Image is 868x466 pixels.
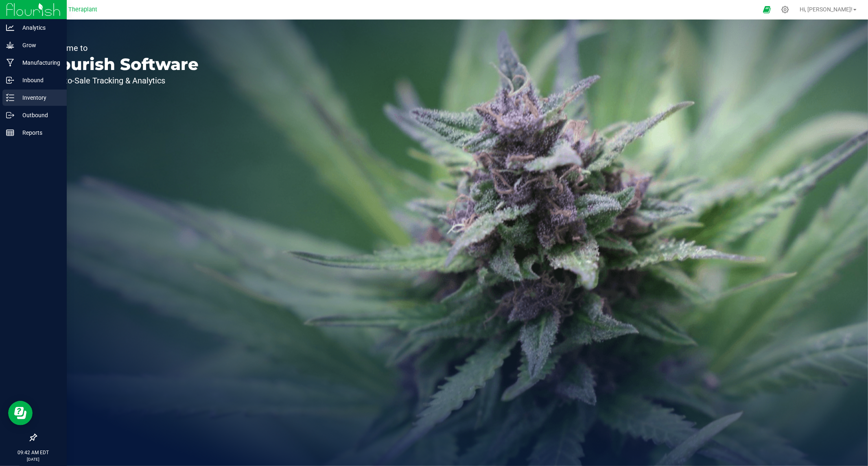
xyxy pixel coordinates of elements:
[14,93,63,103] p: Inventory
[6,129,14,137] inline-svg: Reports
[14,40,63,50] p: Grow
[69,6,98,13] span: Theraplant
[14,75,63,85] p: Inbound
[6,41,14,49] inline-svg: Grow
[4,456,63,462] p: [DATE]
[14,23,63,33] p: Analytics
[14,128,63,138] p: Reports
[44,44,199,52] p: Welcome to
[6,94,14,102] inline-svg: Inventory
[800,6,853,13] span: Hi, [PERSON_NAME]!
[6,76,14,84] inline-svg: Inbound
[758,2,776,18] span: Open Ecommerce Menu
[4,449,63,456] p: 09:42 AM EDT
[6,24,14,32] inline-svg: Analytics
[44,77,199,85] p: Seed-to-Sale Tracking & Analytics
[14,58,63,68] p: Manufacturing
[44,56,199,72] p: Flourish Software
[8,401,33,425] iframe: Resource center
[6,59,14,67] inline-svg: Manufacturing
[6,111,14,119] inline-svg: Outbound
[14,110,63,120] p: Outbound
[780,6,790,13] div: Manage settings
